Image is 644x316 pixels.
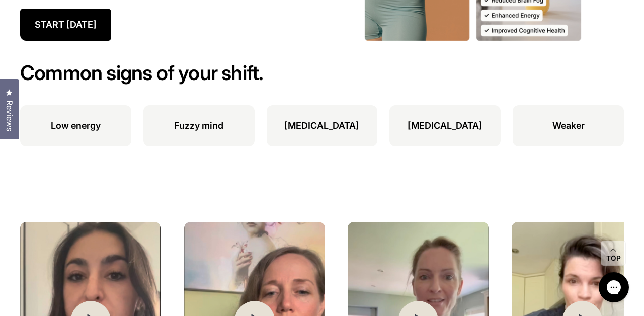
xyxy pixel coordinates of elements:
span: Reviews [3,100,16,131]
p: Fuzzy mind [174,119,223,132]
p: Low energy [51,119,101,132]
h2: Common signs of your shift. [20,61,624,85]
a: START [DATE] [20,9,111,41]
p: Weaker [552,119,585,132]
p: [MEDICAL_DATA] [408,119,482,132]
iframe: Gorgias live chat messenger [594,269,634,306]
span: Top [606,254,621,263]
p: [MEDICAL_DATA] [284,119,359,132]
